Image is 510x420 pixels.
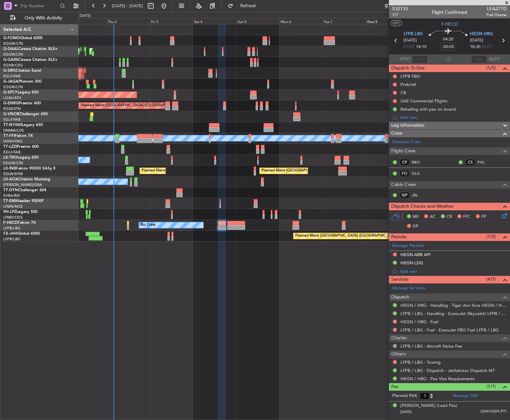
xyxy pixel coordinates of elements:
[486,12,507,18] span: Pref Charter
[400,343,462,349] a: LFPB / LBG - Aircraft Noise Fee
[400,90,406,95] div: CB
[3,134,15,138] span: T7-FFI
[412,192,426,198] a: JRL
[403,37,417,44] span: [DATE]
[413,214,419,220] span: MF
[3,101,19,105] span: G-ENRG
[400,359,441,365] a: LFPB / LBG - Towing
[412,55,428,63] input: --:--
[480,409,507,414] span: 22AK16204 (PP)
[400,260,423,266] div: HEGN LDG
[3,150,20,155] a: EGLF/FAB
[477,159,492,165] a: PHL
[486,65,496,71] span: (1/5)
[3,63,23,68] a: EGNR/CEG
[400,403,457,409] div: [PERSON_NAME] (Lead Pax)
[3,36,42,40] a: G-FOMOGlobal 6000
[400,376,475,381] a: HEGN / HRG - Pax Visa Requirements
[3,221,36,225] a: F-HECDFalcon 7X
[432,9,467,16] div: Flight Confirmed
[391,130,402,137] span: Crew
[3,123,43,127] a: T7-N1960Legacy 650
[3,188,46,192] a: T7-DYNChallenger 604
[3,221,18,225] span: F-HECD
[416,44,426,50] span: 14:10
[486,383,496,390] span: (1/1)
[3,232,17,236] span: CS-JHH
[441,21,458,28] span: F-HECD
[391,181,416,189] span: Cabin Crew
[141,166,204,176] div: Planned Maint [GEOGRAPHIC_DATA]
[3,134,33,138] a: T7-FFIFalcon 7X
[400,73,420,79] div: LFPB FBO
[391,276,408,283] span: Services
[3,167,16,171] span: LX-INB
[3,128,24,133] a: DNMM/LOS
[193,18,236,24] div: Sat 4
[392,12,408,18] span: 1/7
[3,188,18,192] span: T7-DYN
[403,44,414,50] span: ETOT
[391,203,454,210] span: Dispatch Checks and Weather
[391,351,406,358] span: Others
[392,243,424,249] a: Manage Permits
[412,159,426,165] a: RBO
[3,106,21,111] a: EGSS/STN
[3,47,58,51] a: G-GAALCessna Citation XLS+
[3,91,17,94] span: G-SPCY
[3,145,17,149] span: T7-LZZI
[391,122,424,129] span: Leg Information
[112,3,143,9] span: [DATE] - [DATE]
[3,199,16,203] span: T7-EMI
[3,58,58,62] a: G-GARECessna Citation XLS+
[430,214,436,220] span: AC
[400,115,507,120] div: Add new
[3,112,19,116] span: G-VNOR
[391,20,402,26] button: UTC
[400,327,499,333] a: LFPB / LBG - Fuel - ExecuJet FBO Fuel LFPB / LBG
[443,36,453,43] span: 04:20
[400,311,507,316] a: LFPB / LBG - Handling - ExecuJet (Skyvalet) LFPB / LBG
[400,409,412,414] span: [DATE]
[17,16,69,20] span: Only With Activity
[3,226,20,231] a: LFPB/LBG
[486,276,496,283] span: (4/7)
[3,177,18,181] span: LX-AOA
[399,192,410,199] div: ISP
[225,1,264,11] button: Refresh
[400,82,416,87] div: Prebrief
[81,101,184,111] div: Planned Maint [GEOGRAPHIC_DATA] ([GEOGRAPHIC_DATA])
[140,220,156,230] div: No Crew
[3,80,18,84] span: G-JAGA
[3,193,20,198] a: EVRA/RIX
[489,56,499,63] span: ALDT
[3,156,17,160] span: LX-TRO
[3,112,48,116] a: G-VNORChallenger 650
[400,319,438,325] a: HEGN / HRG - Fuel
[482,44,493,50] span: ELDT
[391,233,407,241] span: Permits
[399,170,410,177] div: FO
[391,147,416,155] span: Flight Crew
[3,101,41,105] a: G-ENRGPraetor 600
[3,237,20,242] a: LFPB/LBG
[3,156,38,160] a: LX-TROLegacy 650
[3,80,41,84] a: G-JAGAPhenom 300
[400,269,507,274] div: Add new
[3,69,41,73] a: G-SIRSCitation Excel
[3,139,23,144] a: VHHH/HKG
[3,52,23,57] a: EGGW/LTN
[392,139,421,145] a: Schedule Crew
[3,232,40,236] a: CS-JHHGlobal 6000
[3,171,23,176] a: EDLW/DTM
[3,85,23,90] a: EGGW/LTN
[470,37,483,44] span: [DATE]
[412,171,426,176] a: OLG
[391,65,424,72] span: Dispatch To-Dos
[392,393,417,399] label: Planned PAX
[3,117,20,122] a: EGLF/FAB
[3,95,21,100] a: LGAV/ATH
[400,368,495,373] a: LFPB / LBG - Dispatch - JetAdvisor Dispatch MT
[7,13,71,23] button: Only With Activity
[3,182,42,187] a: [PERSON_NAME]/QSA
